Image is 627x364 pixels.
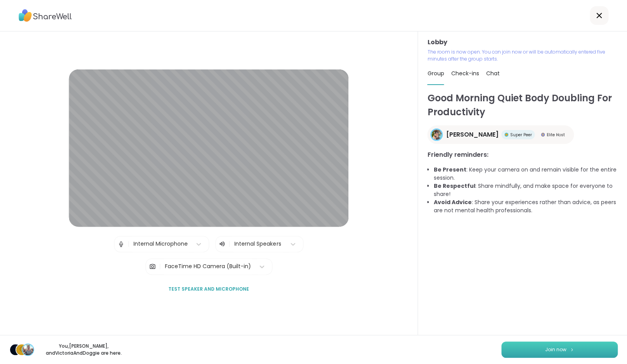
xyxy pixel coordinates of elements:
li: : Keep your camera on and remain visible for the entire session. [433,166,618,182]
span: Elite Host [546,132,565,138]
span: Check-ins [451,69,479,77]
span: Group [427,69,444,77]
h1: Good Morning Quiet Body Doubling For Productivity [427,91,618,119]
b: Avoid Advice [433,198,471,206]
p: You, [PERSON_NAME] , and VictoriaAndDoggie are here. [40,343,127,357]
img: Elite Host [541,133,545,137]
span: Chat [486,69,499,77]
span: | [128,236,130,252]
li: : Share your experiences rather than advice, as peers are not mental health professionals. [433,198,618,215]
img: Super Peer [504,133,508,137]
img: Microphone [118,236,125,252]
span: C [19,345,24,355]
span: | [229,239,230,249]
span: Join now [545,346,566,353]
img: VictoriaAndDoggie [23,344,33,355]
button: Test speaker and microphone [165,281,252,297]
img: Adrienne_QueenOfTheDawn [431,130,442,140]
img: ShareWell Logomark [570,347,574,352]
h3: Lobby [427,38,618,47]
li: : Share mindfully, and make space for everyone to share! [433,182,618,198]
span: Test speaker and microphone [168,286,249,293]
img: QueenOfTheNight [10,344,21,355]
img: ShareWell Logo [19,7,72,24]
b: Be Present [433,166,466,173]
button: Join now [501,341,618,358]
span: | [159,259,161,274]
span: [PERSON_NAME] [446,130,498,139]
img: Camera [149,259,156,274]
h3: Friendly reminders: [427,150,618,159]
p: The room is now open. You can join now or will be automatically entered five minutes after the gr... [427,49,618,62]
span: Super Peer [510,132,532,138]
div: FaceTime HD Camera (Built-in) [165,262,251,270]
b: Be Respectful [433,182,475,190]
div: Internal Microphone [133,240,188,248]
a: Adrienne_QueenOfTheDawn[PERSON_NAME]Super PeerSuper PeerElite HostElite Host [427,125,574,144]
